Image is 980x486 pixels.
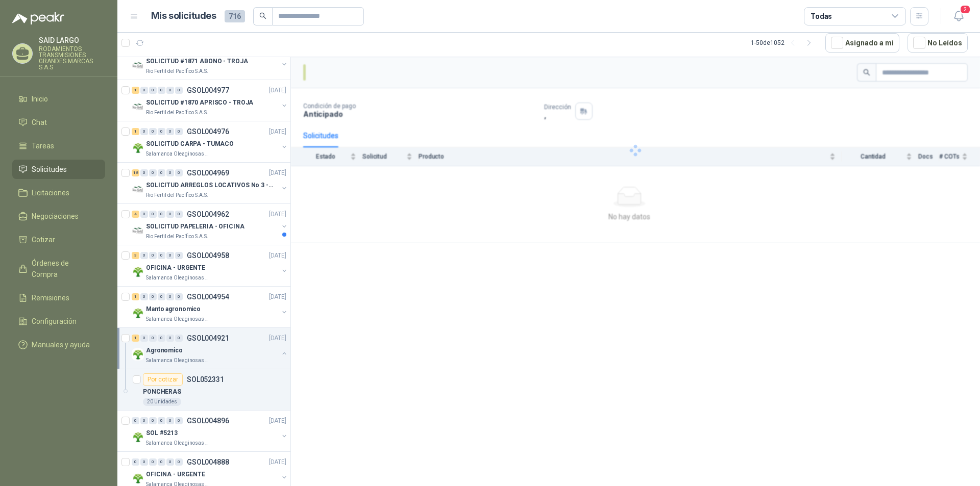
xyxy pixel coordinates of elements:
p: SOLICITUD ARREGLOS LOCATIVOS No 3 - PICHINDE [146,181,273,190]
button: Asignado a mi [825,33,899,53]
p: Agronomico [146,346,183,355]
p: Salamanca Oleaginosas SAS [146,439,210,447]
div: 0 [175,417,183,424]
img: Company Logo [132,224,144,237]
span: Manuales y ayuda [32,339,90,350]
div: 0 [158,169,165,176]
div: 0 [132,417,139,424]
span: search [259,12,266,19]
a: 1 0 0 0 0 0 GSOL004977[DATE] Company LogoSOLICITUD #1870 APRISCO - TROJARio Fertil del Pacífico S... [132,84,288,117]
div: 4 [132,211,139,218]
span: Órdenes de Compra [32,258,95,280]
p: GSOL004977 [187,87,229,94]
p: [DATE] [269,457,286,467]
p: [DATE] [269,416,286,426]
p: OFICINA - URGENTE [146,263,205,273]
img: Company Logo [132,59,144,71]
p: SAID LARGO [39,37,105,44]
div: 0 [149,87,157,94]
a: 18 0 0 0 0 0 GSOL004969[DATE] Company LogoSOLICITUD ARREGLOS LOCATIVOS No 3 - PICHINDERio Fertil ... [132,167,288,199]
p: GSOL004969 [187,169,229,176]
a: Chat [12,113,105,132]
p: SOLICITUD #1870 APRISCO - TROJA [146,98,253,108]
span: Cotizar [32,234,55,245]
a: Licitaciones [12,183,105,202]
div: 0 [166,293,174,300]
span: Negociaciones [32,211,79,222]
div: 0 [140,128,148,135]
div: 0 [140,417,148,424]
img: Company Logo [132,431,144,443]
div: 0 [149,417,157,424]
div: 0 [158,87,165,94]
a: Por cotizarSOL052331PONCHERAS20 Unidades [117,369,290,411]
div: Todas [811,11,832,22]
p: GSOL004954 [187,293,229,300]
p: GSOL004962 [187,211,229,218]
p: SOL #5213 [146,428,178,438]
div: 0 [140,458,148,466]
div: 0 [149,293,157,300]
a: Cotizar [12,230,105,249]
p: SOLICITUD #1871 ABONO - TROJA [146,57,248,66]
a: 4 0 0 0 0 0 GSOL004962[DATE] Company LogoSOLICITUD PAPELERIA - OFICINARio Fertil del Pacífico S.A.S. [132,208,288,241]
div: 0 [166,128,174,135]
span: Chat [32,117,47,128]
div: 0 [140,211,148,218]
a: 1 0 0 0 0 0 GSOL004954[DATE] Company LogoManto agronomicoSalamanca Oleaginosas SAS [132,291,288,323]
img: Company Logo [132,348,144,361]
span: Tareas [32,140,54,151]
img: Company Logo [132,142,144,154]
a: Solicitudes [12,160,105,179]
p: GSOL004896 [187,417,229,424]
p: Manto agronomico [146,304,201,314]
p: PONCHERAS [143,387,181,397]
div: 0 [158,252,165,259]
button: 2 [949,7,968,25]
a: 3 0 0 0 0 0 GSOL004958[DATE] Company LogoOFICINA - URGENTESalamanca Oleaginosas SAS [132,249,288,282]
p: Salamanca Oleaginosas SAS [146,274,210,282]
div: 1 [132,128,139,135]
a: 1 0 0 0 0 0 GSOL004976[DATE] Company LogoSOLICITUD CARPA - TUMACOSalamanca Oleaginosas SAS [132,125,288,158]
div: 0 [140,169,148,176]
p: GSOL004888 [187,458,229,466]
div: 0 [140,335,148,342]
p: OFICINA - URGENTE [146,470,205,479]
div: 0 [158,211,165,218]
p: [DATE] [269,334,286,343]
div: 0 [140,87,148,94]
div: 0 [140,293,148,300]
p: SOLICITUD PAPELERIA - OFICINA [146,222,244,232]
p: GSOL004976 [187,128,229,135]
p: [DATE] [269,251,286,261]
div: 0 [158,417,165,424]
div: 0 [166,458,174,466]
span: Solicitudes [32,164,67,175]
a: 0 0 0 0 0 0 GSOL004896[DATE] Company LogoSOL #5213Salamanca Oleaginosas SAS [132,415,288,447]
a: 1 0 0 0 0 0 GSOL004978[DATE] Company LogoSOLICITUD #1871 ABONO - TROJARio Fertil del Pacífico S.A.S. [132,43,288,75]
div: 0 [158,458,165,466]
span: 2 [960,5,971,14]
p: [DATE] [269,86,286,95]
p: Salamanca Oleaginosas SAS [146,315,210,323]
a: Manuales y ayuda [12,335,105,354]
p: Rio Fertil del Pacífico S.A.S. [146,109,208,117]
span: 716 [225,10,245,22]
p: GSOL004921 [187,335,229,342]
div: 1 - 50 de 1052 [751,35,817,51]
div: 0 [149,128,157,135]
div: 1 [132,87,139,94]
div: 0 [140,252,148,259]
div: 0 [175,211,183,218]
button: No Leídos [908,33,968,53]
div: 0 [149,211,157,218]
h1: Mis solicitudes [151,9,216,23]
p: Rio Fertil del Pacífico S.A.S. [146,191,208,199]
p: GSOL004958 [187,252,229,259]
a: Tareas [12,136,105,156]
div: Por cotizar [143,373,183,386]
div: 0 [175,252,183,259]
p: Salamanca Oleaginosas SAS [146,356,210,365]
img: Company Logo [132,183,144,195]
div: 0 [166,87,174,94]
